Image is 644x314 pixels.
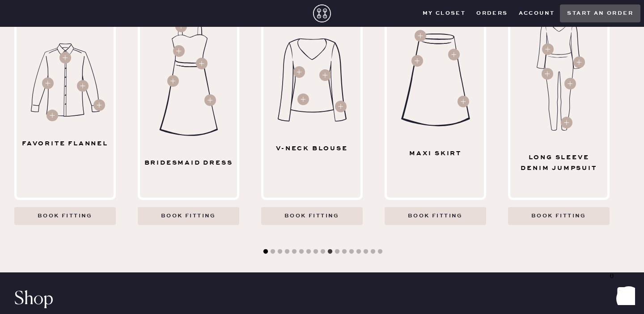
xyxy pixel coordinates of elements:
[278,38,347,122] img: Garment image
[602,274,640,312] iframe: Front Chat
[14,207,116,225] button: Book fitting
[369,247,377,256] button: 16
[508,207,610,225] button: Book fitting
[261,247,270,256] button: 1
[138,207,239,225] button: Book fitting
[304,247,313,256] button: 7
[31,43,100,116] img: Garment image
[417,7,471,20] button: My Closet
[514,152,604,174] div: Long Sleeve Denim Jumpsuit
[21,138,110,149] div: Favorite Flannel
[560,4,640,22] button: Start an order
[513,7,560,20] button: Account
[391,148,480,159] div: Maxi Skirt
[361,247,370,256] button: 15
[318,247,327,256] button: 9
[376,247,385,256] button: 17
[297,247,306,256] button: 6
[340,247,349,256] button: 12
[333,247,342,256] button: 11
[14,294,630,305] div: Shop
[385,207,486,225] button: Book fitting
[290,247,299,256] button: 5
[354,247,363,256] button: 14
[283,247,292,256] button: 4
[157,24,220,136] img: Garment image
[144,157,233,168] div: Bridesmaid Dress
[471,7,513,20] button: Orders
[268,247,277,256] button: 2
[529,19,589,131] img: Garment image
[311,247,320,256] button: 8
[261,207,363,225] button: Book fitting
[275,247,284,256] button: 3
[347,247,356,256] button: 13
[267,143,357,154] div: V-Neck Blouse
[401,34,470,127] img: Garment image
[326,247,335,256] button: 10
